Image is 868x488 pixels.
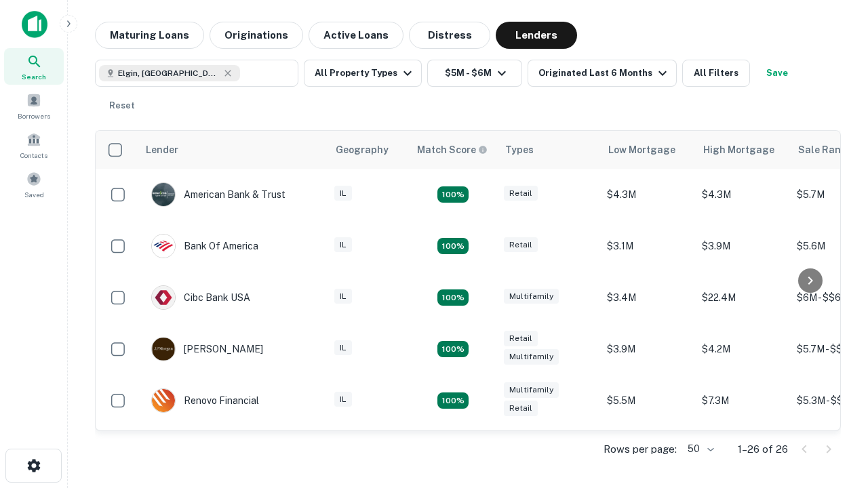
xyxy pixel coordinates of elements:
[695,375,790,426] td: $7.3M
[427,60,522,87] button: $5M - $6M
[695,272,790,323] td: $22.4M
[152,235,175,258] img: picture
[22,11,47,38] img: capitalize-icon.png
[695,220,790,272] td: $3.9M
[151,388,259,413] div: Renovo Financial
[738,441,788,457] p: 1–26 of 26
[600,169,695,220] td: $4.3M
[334,237,352,253] div: IL
[800,336,868,401] iframe: Chat Widget
[336,142,389,158] div: Geography
[504,349,559,365] div: Multifamily
[151,182,285,207] div: American Bank & Trust
[695,426,790,478] td: $3.1M
[695,131,790,169] th: High Mortgage
[152,338,175,361] img: picture
[755,60,799,87] button: Save your search to get updates of matches that match your search criteria.
[151,234,258,258] div: Bank Of America
[95,22,204,49] button: Maturing Loans
[417,142,488,157] div: Capitalize uses an advanced AI algorithm to match your search with the best lender. The match sco...
[437,341,469,357] div: Matching Properties: 4, hasApolloMatch: undefined
[417,142,485,157] h6: Match Score
[437,186,469,203] div: Matching Properties: 7, hasApolloMatch: undefined
[18,110,50,121] span: Borrowers
[600,375,695,426] td: $5.5M
[695,323,790,375] td: $4.2M
[334,289,352,304] div: IL
[504,186,538,201] div: Retail
[409,22,490,49] button: Distress
[152,183,175,206] img: picture
[151,337,263,361] div: [PERSON_NAME]
[504,401,538,416] div: Retail
[538,65,671,81] div: Originated Last 6 Months
[309,22,403,49] button: Active Loans
[497,131,600,169] th: Types
[138,131,328,169] th: Lender
[682,439,716,459] div: 50
[504,237,538,253] div: Retail
[437,238,469,254] div: Matching Properties: 4, hasApolloMatch: undefined
[24,189,44,200] span: Saved
[328,131,409,169] th: Geography
[4,48,64,85] a: Search
[600,426,695,478] td: $2.2M
[152,286,175,309] img: picture
[146,142,178,158] div: Lender
[4,166,64,203] a: Saved
[334,392,352,407] div: IL
[22,71,46,82] span: Search
[505,142,534,158] div: Types
[695,169,790,220] td: $4.3M
[151,285,250,310] div: Cibc Bank USA
[504,382,559,398] div: Multifamily
[118,67,220,79] span: Elgin, [GEOGRAPHIC_DATA], [GEOGRAPHIC_DATA]
[4,127,64,163] a: Contacts
[528,60,677,87] button: Originated Last 6 Months
[600,131,695,169] th: Low Mortgage
[210,22,303,49] button: Originations
[682,60,750,87] button: All Filters
[504,331,538,346] div: Retail
[600,220,695,272] td: $3.1M
[703,142,774,158] div: High Mortgage
[304,60,422,87] button: All Property Types
[334,340,352,356] div: IL
[437,392,469,409] div: Matching Properties: 4, hasApolloMatch: undefined
[608,142,675,158] div: Low Mortgage
[600,272,695,323] td: $3.4M
[152,389,175,412] img: picture
[604,441,677,457] p: Rows per page:
[4,87,64,124] a: Borrowers
[600,323,695,375] td: $3.9M
[334,186,352,201] div: IL
[409,131,497,169] th: Capitalize uses an advanced AI algorithm to match your search with the best lender. The match sco...
[496,22,577,49] button: Lenders
[20,150,47,161] span: Contacts
[437,289,469,306] div: Matching Properties: 4, hasApolloMatch: undefined
[504,289,559,304] div: Multifamily
[100,92,144,119] button: Reset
